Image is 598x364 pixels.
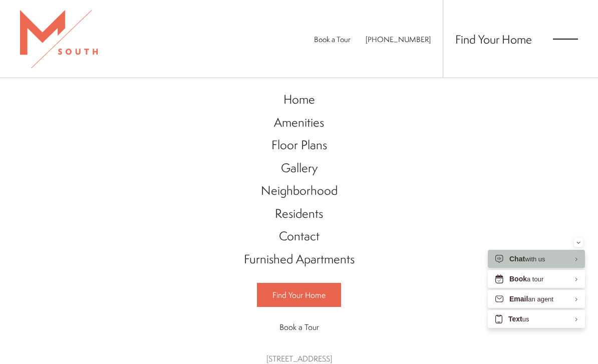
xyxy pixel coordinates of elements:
[234,157,365,180] a: Go to Gallery
[234,225,365,248] a: Go to Contact
[366,34,431,45] span: [PHONE_NUMBER]
[272,289,326,300] span: Find Your Home
[455,31,532,47] a: Find Your Home
[234,134,365,157] a: Go to Floor Plans
[234,179,365,202] a: Go to Neighborhood
[553,35,578,44] button: Open Menu
[274,114,324,131] span: Amenities
[261,182,338,199] span: Neighborhood
[275,205,323,222] span: Residents
[279,227,320,244] span: Contact
[234,111,365,134] a: Go to Amenities
[283,91,315,108] span: Home
[244,250,355,267] span: Furnished Apartments
[257,315,341,338] a: Book a Tour
[314,34,351,45] a: Book a Tour
[20,10,98,68] img: MSouth
[271,136,327,153] span: Floor Plans
[234,248,365,271] a: Go to Furnished Apartments (opens in a new tab)
[257,283,341,307] a: Find Your Home
[366,34,431,45] a: Call us at (813) 945-4462
[234,88,365,111] a: Go to Home
[234,202,365,225] a: Go to Residents
[279,321,319,332] span: Book a Tour
[281,159,318,176] span: Gallery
